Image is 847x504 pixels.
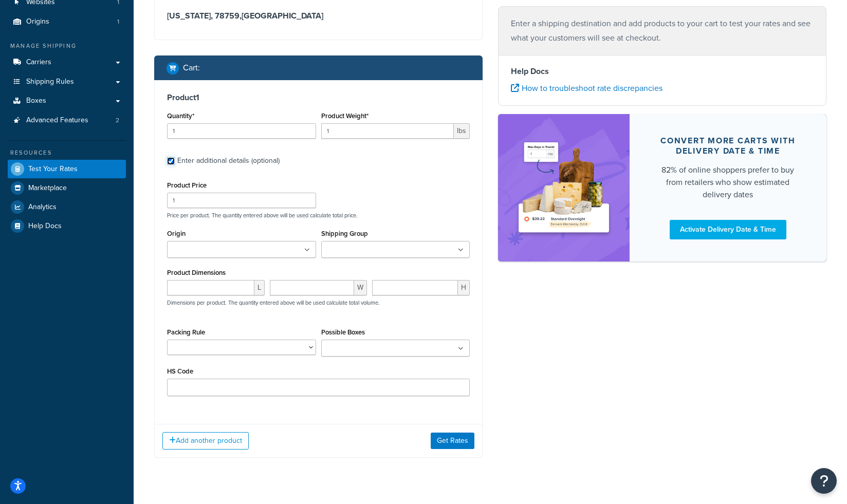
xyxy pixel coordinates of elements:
[167,92,470,103] h3: Product 1
[8,42,126,50] div: Manage Shipping
[167,367,193,375] label: HS Code
[116,116,119,125] span: 2
[8,148,126,157] div: Resources
[167,269,226,276] label: Product Dimensions
[162,432,249,450] button: Add another product
[28,165,78,174] span: Test Your Rates
[354,280,367,295] span: W
[26,58,51,67] span: Carriers
[167,11,470,21] h3: [US_STATE], 78759 , [GEOGRAPHIC_DATA]
[26,97,46,105] span: Boxes
[8,179,126,197] a: Marketplace
[28,222,62,231] span: Help Docs
[8,160,126,178] a: Test Your Rates
[8,217,126,235] a: Help Docs
[511,16,814,45] p: Enter a shipping destination and add products to your cart to test your rates and see what your c...
[167,112,194,120] label: Quantity*
[183,63,200,72] h2: Cart :
[164,299,380,306] p: Dimensions per product. The quantity entered above will be used calculate total volume.
[431,433,474,449] button: Get Rates
[26,116,88,125] span: Advanced Features
[321,328,365,336] label: Possible Boxes
[8,12,126,31] a: Origins1
[458,280,470,295] span: H
[8,198,126,216] a: Analytics
[26,78,74,86] span: Shipping Rules
[654,136,802,156] div: Convert more carts with delivery date & time
[28,203,57,212] span: Analytics
[8,12,126,31] li: Origins
[654,164,802,201] div: 82% of online shoppers prefer to buy from retailers who show estimated delivery dates
[26,17,49,26] span: Origins
[811,468,837,494] button: Open Resource Center
[511,65,814,78] h4: Help Docs
[8,91,126,110] a: Boxes
[8,72,126,91] a: Shipping Rules
[164,212,472,219] p: Price per product. The quantity entered above will be used calculate total price.
[321,230,368,237] label: Shipping Group
[167,123,316,139] input: 0
[28,184,67,193] span: Marketplace
[454,123,470,139] span: lbs
[254,280,265,295] span: L
[511,82,662,94] a: How to troubleshoot rate discrepancies
[167,181,207,189] label: Product Price
[8,111,126,130] li: Advanced Features
[321,112,369,120] label: Product Weight*
[8,111,126,130] a: Advanced Features2
[167,328,205,336] label: Packing Rule
[670,220,786,239] a: Activate Delivery Date & Time
[513,129,614,246] img: feature-image-ddt-36eae7f7280da8017bfb280eaccd9c446f90b1fe08728e4019434db127062ab4.png
[321,123,454,139] input: 0.00
[8,53,126,72] a: Carriers
[117,17,119,26] span: 1
[167,230,186,237] label: Origin
[167,157,175,165] input: Enter additional details (optional)
[177,154,280,168] div: Enter additional details (optional)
